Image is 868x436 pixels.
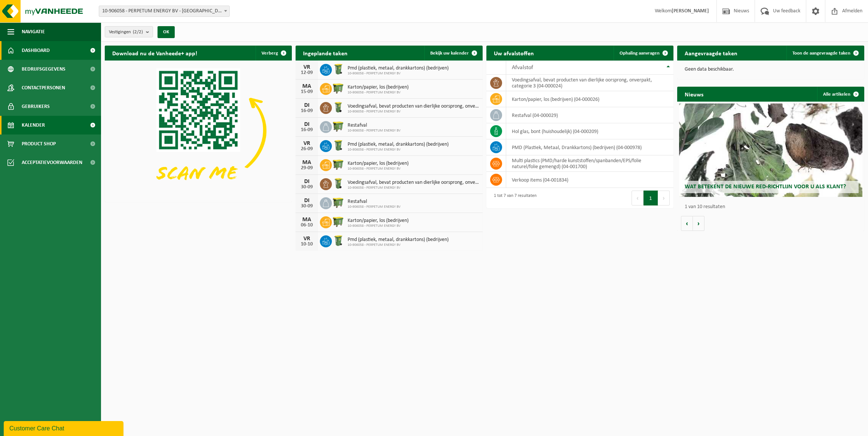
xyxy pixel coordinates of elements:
div: 12-09 [299,70,314,75]
img: WB-1100-HPE-GN-50 [332,82,345,95]
td: karton/papier, los (bedrijven) (04-000026) [506,91,673,107]
span: Voedingsafval, bevat producten van dierlijke oorsprong, onverpakt, categorie 3 [348,180,479,186]
img: WB-0240-HPE-GN-50 [332,234,345,247]
button: Volgende [693,216,705,231]
button: Previous [632,191,644,205]
p: 1 van 10 resultaten [685,204,861,210]
img: WB-0240-HPE-GN-50 [332,139,345,152]
button: OK [158,26,175,38]
div: DI [299,121,314,127]
button: Verberg [256,46,291,61]
h2: Nieuws [677,87,711,101]
span: Bekijk uw kalender [430,51,469,56]
a: Ophaling aanvragen [614,46,673,61]
button: Vestigingen(2/2) [105,26,153,37]
img: WB-1100-HPE-GN-50 [332,158,345,171]
span: Navigatie [22,22,45,41]
span: 10-906058 - PERPETUM ENERGY BV - NAZARETH [99,6,229,16]
h2: Aangevraagde taken [677,46,745,60]
img: WB-1100-HPE-GN-50 [332,120,345,133]
img: WB-1100-HPE-GN-50 [332,215,345,228]
td: verkoop items (04-001834) [506,172,673,188]
span: 10-906058 - PERPETUM ENERGY BV [348,129,401,133]
div: 10-10 [299,242,314,247]
span: Kalender [22,116,45,134]
td: voedingsafval, bevat producten van dierlijke oorsprong, onverpakt, categorie 3 (04-000024) [506,75,673,91]
span: Pmd (plastiek, metaal, drankkartons) (bedrijven) [348,142,449,148]
div: VR [299,140,314,146]
span: Gebruikers [22,97,50,116]
span: Afvalstof [512,65,533,71]
h2: Uw afvalstoffen [486,46,541,60]
span: Pmd (plastiek, metaal, drankkartons) (bedrijven) [348,237,449,243]
img: Download de VHEPlus App [105,61,292,201]
iframe: chat widget [4,420,125,436]
div: 30-09 [299,204,314,209]
span: 10-906058 - PERPETUM ENERGY BV [348,71,449,76]
a: Bekijk uw kalender [424,46,482,61]
span: Bedrijfsgegevens [22,60,65,78]
div: VR [299,64,314,70]
span: Pmd (plastiek, metaal, drankkartons) (bedrijven) [348,65,449,71]
div: 06-10 [299,223,314,228]
h2: Download nu de Vanheede+ app! [105,46,205,60]
span: Karton/papier, los (bedrijven) [348,161,409,167]
span: 10-906058 - PERPETUM ENERGY BV [348,148,449,152]
span: Ophaling aanvragen [620,51,660,56]
span: Restafval [348,123,401,129]
td: restafval (04-000029) [506,107,673,123]
div: MA [299,217,314,223]
td: multi plastics (PMD/harde kunststoffen/spanbanden/EPS/folie naturel/folie gemengd) (04-001700) [506,155,673,172]
span: 10-906058 - PERPETUM ENERGY BV [348,167,409,171]
span: Dashboard [22,41,50,60]
td: PMD (Plastiek, Metaal, Drankkartons) (bedrijven) (04-000978) [506,139,673,155]
button: 1 [644,191,658,205]
span: Restafval [348,199,401,205]
div: 16-09 [299,127,314,133]
img: WB-0140-HPE-GN-50 [332,101,345,114]
button: Vorige [681,216,693,231]
a: Toon de aangevraagde taken [786,46,864,61]
div: DI [299,198,314,204]
span: 10-906058 - PERPETUM ENERGY BV [348,243,449,247]
td: hol glas, bont (huishoudelijk) (04-000209) [506,123,673,139]
span: Contactpersonen [22,78,65,97]
span: 10-906058 - PERPETUM ENERGY BV - NAZARETH [99,6,230,17]
a: Wat betekent de nieuwe RED-richtlijn voor u als klant? [679,103,862,197]
p: Geen data beschikbaar. [685,67,857,72]
count: (2/2) [133,30,143,34]
div: MA [299,83,314,89]
span: 10-906058 - PERPETUM ENERGY BV [348,205,401,209]
span: Vestigingen [109,27,143,38]
span: 10-906058 - PERPETUM ENERGY BV [348,109,479,114]
a: Alle artikelen [817,87,864,102]
div: 1 tot 7 van 7 resultaten [490,190,537,206]
div: DI [299,102,314,108]
span: Toon de aangevraagde taken [792,51,850,56]
div: MA [299,160,314,166]
span: Voedingsafval, bevat producten van dierlijke oorsprong, onverpakt, categorie 3 [348,103,479,109]
strong: [PERSON_NAME] [672,8,709,14]
span: Karton/papier, los (bedrijven) [348,218,409,224]
img: WB-0140-HPE-GN-50 [332,177,345,190]
span: 10-906058 - PERPETUM ENERGY BV [348,90,409,95]
div: 26-09 [299,146,314,152]
span: Wat betekent de nieuwe RED-richtlijn voor u als klant? [685,184,846,190]
img: WB-1100-HPE-GN-50 [332,196,345,209]
span: Product Shop [22,134,56,153]
span: 10-906058 - PERPETUM ENERGY BV [348,224,409,228]
span: Acceptatievoorwaarden [22,153,82,172]
button: Next [658,191,670,205]
span: Karton/papier, los (bedrijven) [348,84,409,90]
div: VR [299,236,314,242]
div: 29-09 [299,166,314,171]
h2: Ingeplande taken [296,46,355,60]
div: 15-09 [299,89,314,95]
span: Verberg [262,51,278,56]
div: 16-09 [299,108,314,114]
img: WB-0240-HPE-GN-50 [332,63,345,75]
span: 10-906058 - PERPETUM ENERGY BV [348,186,479,190]
div: DI [299,179,314,185]
div: 30-09 [299,185,314,190]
